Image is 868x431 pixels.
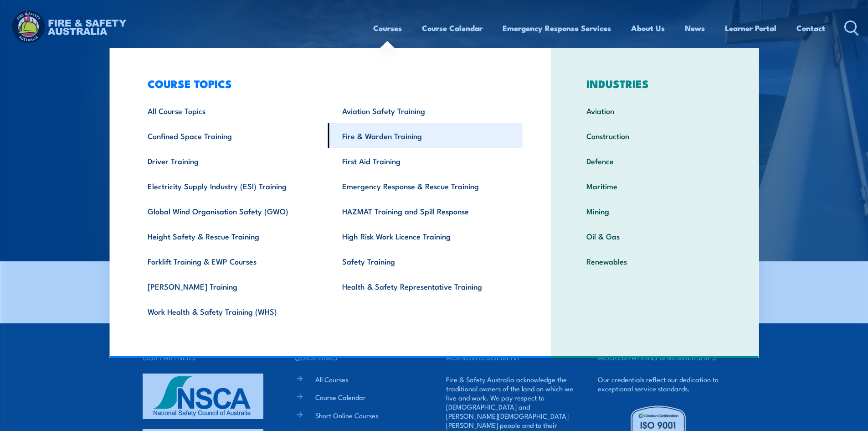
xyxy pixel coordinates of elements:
[315,392,366,402] a: Course Calendar
[572,198,738,223] a: Mining
[134,249,328,274] a: Forklift Training & EWP Courses
[134,98,328,123] a: All Course Topics
[315,410,378,420] a: Short Online Courses
[725,16,776,40] a: Learner Portal
[134,148,328,173] a: Driver Training
[328,198,523,223] a: HAZMAT Training and Spill Response
[685,16,705,40] a: News
[572,98,738,123] a: Aviation
[328,249,523,274] a: Safety Training
[134,198,328,223] a: Global Wind Organisation Safety (GWO)
[134,173,328,198] a: Electricity Supply Industry (ESI) Training
[134,123,328,148] a: Confined Space Training
[631,16,665,40] a: About Us
[328,148,523,173] a: First Aid Training
[328,223,523,249] a: High Risk Work Licence Training
[315,374,348,384] a: All Courses
[134,77,523,90] h3: COURSE TOPICS
[422,16,483,40] a: Course Calendar
[572,249,738,274] a: Renewables
[572,123,738,148] a: Construction
[572,173,738,198] a: Maritime
[796,16,825,40] a: Contact
[503,16,611,40] a: Emergency Response Services
[328,173,523,198] a: Emergency Response & Rescue Training
[572,148,738,173] a: Defence
[572,223,738,249] a: Oil & Gas
[143,374,263,419] img: nsca-logo-footer
[328,98,523,123] a: Aviation Safety Training
[328,274,523,299] a: Health & Safety Representative Training
[328,123,523,148] a: Fire & Warden Training
[572,77,738,90] h3: INDUSTRIES
[134,299,328,324] a: Work Health & Safety Training (WHS)
[373,16,402,40] a: Courses
[134,274,328,299] a: [PERSON_NAME] Training
[134,223,328,249] a: Height Safety & Rescue Training
[598,375,725,393] p: Our credentials reflect our dedication to exceptional service standards.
